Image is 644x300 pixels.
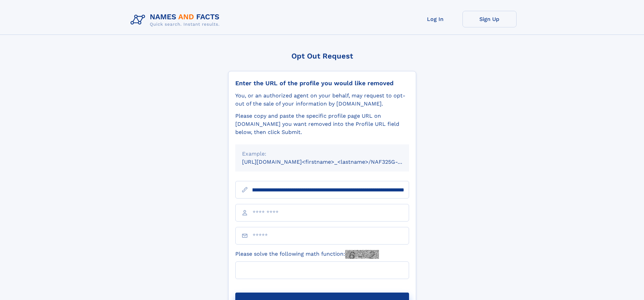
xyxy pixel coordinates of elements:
[408,11,462,27] a: Log In
[235,92,409,108] div: You, or an authorized agent on your behalf, may request to opt-out of the sale of your informatio...
[235,250,379,259] label: Please solve the following math function:
[235,79,409,87] div: Enter the URL of the profile you would like removed
[235,112,409,136] div: Please copy and paste the specific profile page URL on [DOMAIN_NAME] you want removed into the Pr...
[242,159,422,165] small: [URL][DOMAIN_NAME]<firstname>_<lastname>/NAF325G-xxxxxxxx
[462,11,517,27] a: Sign Up
[228,52,416,60] div: Opt Out Request
[128,11,225,29] img: Logo Names and Facts
[242,150,402,158] div: Example:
